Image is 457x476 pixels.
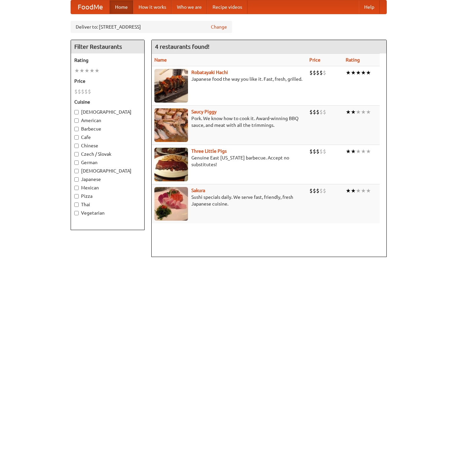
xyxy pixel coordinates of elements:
img: saucy.jpg [154,108,188,142]
h4: Filter Restaurants [71,40,144,53]
li: ★ [94,67,100,74]
li: ★ [356,187,361,194]
label: Chinese [74,142,141,149]
h5: Cuisine [74,99,141,105]
input: Thai [74,203,79,207]
li: $ [319,187,323,194]
li: $ [323,108,326,116]
a: Home [110,0,133,14]
a: Who we are [172,0,207,14]
a: Sakura [191,188,205,193]
li: $ [309,69,313,76]
li: ★ [366,108,371,116]
li: ★ [346,187,351,194]
a: Saucy Piggy [191,109,217,114]
label: Czech / Slovak [74,151,141,157]
p: Genuine East [US_STATE] barbecue. Accept no substitutes! [154,154,304,168]
a: Name [154,57,167,63]
img: robatayaki.jpg [154,69,188,103]
li: $ [313,69,316,76]
li: ★ [346,69,351,76]
li: ★ [356,69,361,76]
li: ★ [366,148,371,155]
ng-pluralize: 4 restaurants found! [155,43,210,50]
li: $ [316,69,319,76]
img: littlepigs.jpg [154,148,188,181]
h5: Price [74,78,141,84]
input: [DEMOGRAPHIC_DATA] [74,169,79,173]
input: Czech / Slovak [74,152,79,156]
label: Vegetarian [74,210,141,216]
li: ★ [84,67,89,74]
li: ★ [89,67,94,74]
li: $ [316,187,319,194]
a: FoodMe [71,0,110,14]
a: Price [309,57,320,63]
li: ★ [361,187,366,194]
label: Pizza [74,193,141,199]
li: $ [319,148,323,155]
li: $ [309,187,313,194]
img: sakura.jpg [154,187,188,221]
li: $ [313,148,316,155]
li: ★ [346,108,351,116]
li: ★ [351,108,356,116]
li: $ [81,88,84,95]
label: Cafe [74,134,141,141]
label: [DEMOGRAPHIC_DATA] [74,168,141,174]
input: Mexican [74,186,79,190]
a: Recipe videos [207,0,247,14]
label: Japanese [74,176,141,183]
a: Three Little Pigs [191,148,227,154]
label: Mexican [74,184,141,191]
a: Help [359,0,380,14]
li: ★ [361,108,366,116]
input: Pizza [74,194,79,198]
input: Vegetarian [74,211,79,215]
li: $ [74,88,78,95]
a: Change [211,24,227,30]
li: ★ [356,148,361,155]
li: $ [78,88,81,95]
input: American [74,118,79,123]
label: Barbecue [74,125,141,132]
li: ★ [356,108,361,116]
a: Robatayaki Hachi [191,70,228,75]
input: Japanese [74,177,79,182]
label: [DEMOGRAPHIC_DATA] [74,109,141,115]
li: $ [316,148,319,155]
p: Japanese food the way you like it. Fast, fresh, grilled. [154,76,304,82]
li: $ [323,148,326,155]
li: ★ [361,69,366,76]
p: Sushi specials daily. We serve fast, friendly, fresh Japanese cuisine. [154,194,304,207]
li: ★ [74,67,79,74]
a: How it works [133,0,172,14]
li: $ [316,108,319,116]
li: ★ [351,69,356,76]
li: $ [323,187,326,194]
li: ★ [346,148,351,155]
li: $ [313,187,316,194]
input: Barbecue [74,127,79,131]
input: [DEMOGRAPHIC_DATA] [74,110,79,114]
li: $ [319,69,323,76]
a: Rating [346,57,360,63]
label: German [74,159,141,166]
li: ★ [79,67,84,74]
li: $ [88,88,91,95]
li: $ [319,108,323,116]
h5: Rating [74,57,141,64]
label: American [74,117,141,124]
li: ★ [366,69,371,76]
li: ★ [351,148,356,155]
div: Deliver to: [STREET_ADDRESS] [71,21,232,33]
li: ★ [366,187,371,194]
input: German [74,160,79,165]
li: $ [309,108,313,116]
li: $ [309,148,313,155]
li: $ [84,88,88,95]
